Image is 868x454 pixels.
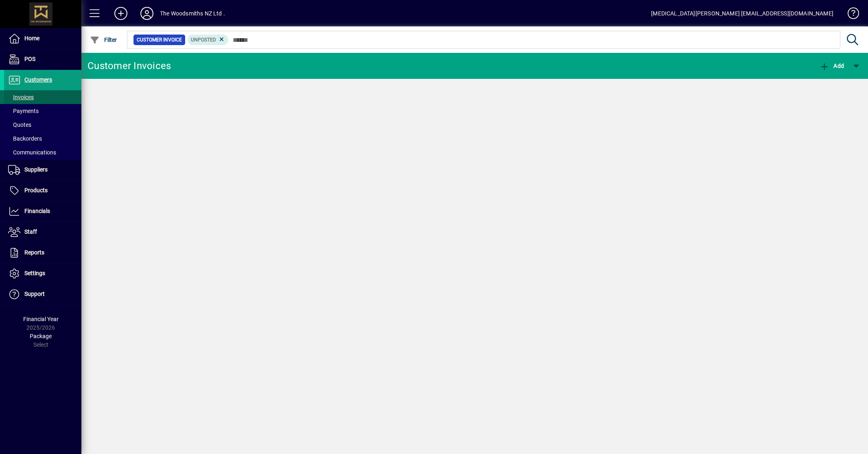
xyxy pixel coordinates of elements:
a: Reports [4,243,81,263]
span: Home [24,35,39,41]
span: Support [24,291,45,297]
a: Payments [4,104,81,118]
a: Communications [4,146,81,159]
span: Filter [90,37,117,43]
a: Settings [4,263,81,284]
span: Payments [8,108,39,114]
span: Products [24,187,48,193]
span: Invoices [8,94,34,100]
span: Reports [24,249,44,256]
button: Profile [134,6,160,21]
button: Add [108,6,134,21]
span: Package [30,333,52,339]
mat-chip: Customer Invoice Status: Unposted [188,35,229,45]
a: Knowledge Base [842,2,858,28]
a: Quotes [4,118,81,132]
span: Add [820,63,844,69]
span: Financial Year [23,316,59,322]
a: Backorders [4,132,81,146]
a: Products [4,180,81,201]
a: Home [4,28,81,49]
a: Invoices [4,90,81,104]
button: Add [818,59,846,73]
button: Filter [88,33,119,47]
div: Customer Invoices [87,59,171,72]
div: The Woodsmiths NZ Ltd . [160,7,225,20]
span: Staff [24,228,37,235]
span: Unposted [191,37,216,43]
a: Support [4,284,81,304]
a: Suppliers [4,160,81,180]
a: Financials [4,201,81,222]
span: POS [24,56,35,62]
span: Customers [24,76,52,83]
a: POS [4,49,81,70]
span: Settings [24,270,45,276]
span: Communications [8,149,56,156]
span: Quotes [8,122,31,128]
span: Suppliers [24,166,48,173]
span: Financials [24,208,50,214]
span: Backorders [8,135,42,142]
a: Staff [4,222,81,242]
span: Customer Invoice [137,36,182,44]
div: [MEDICAL_DATA][PERSON_NAME] [EMAIL_ADDRESS][DOMAIN_NAME] [651,7,833,20]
